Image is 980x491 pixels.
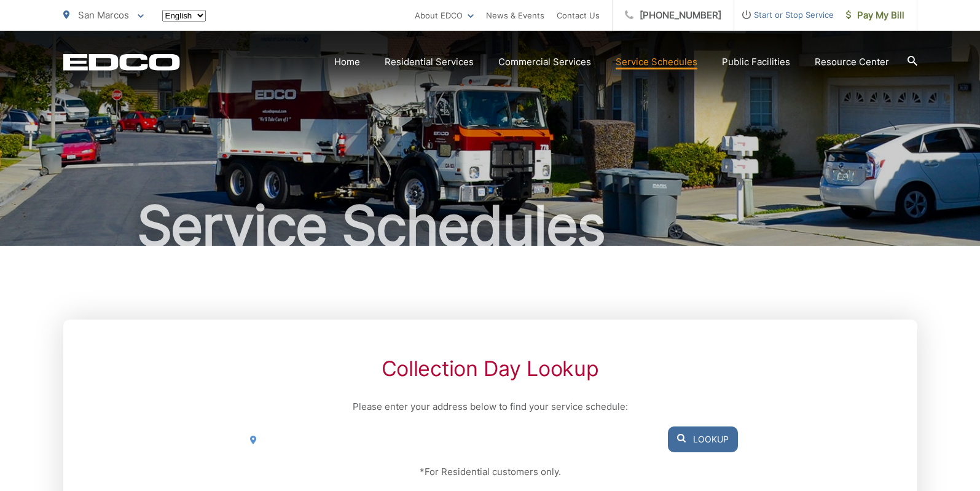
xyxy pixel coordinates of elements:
a: Service Schedules [616,55,697,69]
a: Commercial Services [498,55,591,69]
a: Contact Us [557,8,600,23]
a: About EDCO [415,8,474,23]
a: EDCD logo. Return to the homepage. [63,53,180,71]
button: Lookup [668,426,738,452]
a: Home [334,55,360,69]
a: News & Events [486,8,544,23]
p: Please enter your address below to find your service schedule: [242,399,737,414]
a: Residential Services [385,55,474,69]
span: Pay My Bill [846,8,904,23]
p: *For Residential customers only. [242,465,737,479]
h1: Service Schedules [63,195,917,257]
h2: Collection Day Lookup [242,356,737,381]
a: Resource Center [815,55,889,69]
a: Public Facilities [722,55,790,69]
select: Select a language [162,10,206,22]
span: San Marcos [78,9,129,21]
